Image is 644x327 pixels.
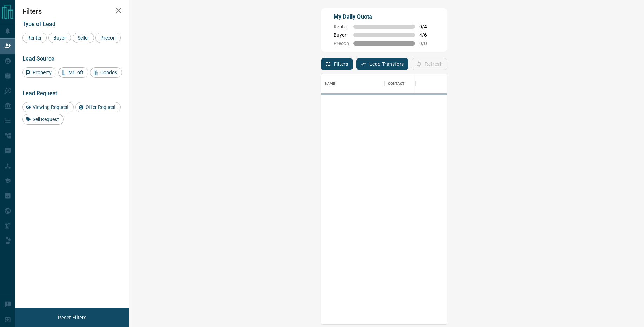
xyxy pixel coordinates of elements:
[325,74,335,93] div: Name
[66,70,86,75] span: MrLoft
[321,74,384,93] div: Name
[22,21,55,27] span: Type of Lead
[30,117,61,122] span: Sell Request
[22,55,54,62] span: Lead Source
[334,13,435,21] p: My Daily Quota
[30,104,71,110] span: Viewing Request
[98,35,118,41] span: Precon
[51,35,68,41] span: Buyer
[334,41,349,46] span: Precon
[334,24,349,29] span: Renter
[419,41,435,46] span: 0 / 0
[22,102,74,112] div: Viewing Request
[30,70,54,75] span: Property
[334,32,349,38] span: Buyer
[75,35,92,41] span: Seller
[95,33,121,43] div: Precon
[321,58,353,70] button: Filters
[419,24,435,29] span: 0 / 4
[22,90,57,97] span: Lead Request
[388,74,404,93] div: Contact
[419,32,435,38] span: 4 / 6
[384,74,441,93] div: Contact
[22,33,47,43] div: Renter
[22,7,122,15] h2: Filters
[58,67,88,78] div: MrLoft
[83,104,118,110] span: Offer Request
[73,33,94,43] div: Seller
[48,33,71,43] div: Buyer
[22,67,56,78] div: Property
[75,102,121,112] div: Offer Request
[98,70,120,75] span: Condos
[90,67,122,78] div: Condos
[22,114,64,125] div: Sell Request
[25,35,44,41] span: Renter
[53,312,91,323] button: Reset Filters
[356,58,409,70] button: Lead Transfers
